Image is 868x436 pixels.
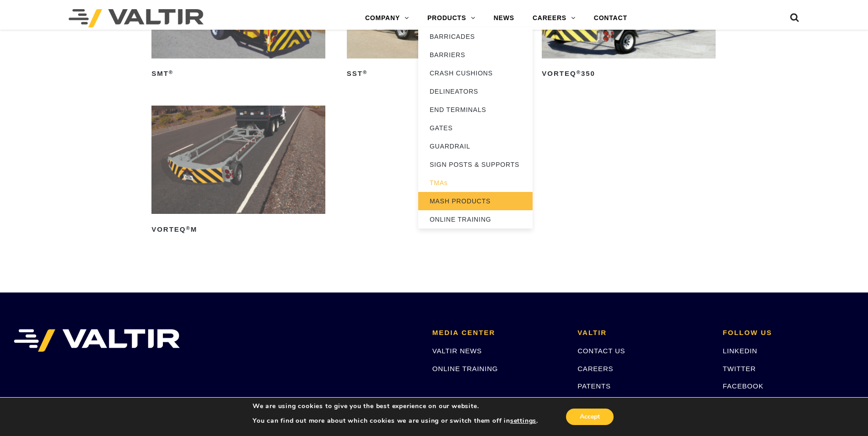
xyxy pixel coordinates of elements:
[566,409,614,425] button: Accept
[418,27,533,46] a: BARRICADES
[723,347,758,355] a: LINKEDIN
[585,9,636,27] a: CONTACT
[418,210,533,229] a: ONLINE TRAINING
[418,82,533,101] a: DELINEATORS
[151,222,325,237] h2: VORTEQ M
[253,402,538,410] p: We are using cookies to give you the best experience on our website.
[69,9,204,27] img: Valtir
[418,137,533,155] a: GUARDRAIL
[418,101,533,119] a: END TERMINALS
[151,106,325,237] a: VORTEQ®M
[432,347,482,355] a: VALTIR NEWS
[151,67,325,81] h2: SMT
[418,119,533,137] a: GATES
[418,46,533,64] a: BARRIERS
[418,174,533,192] a: TMAs
[577,329,709,337] h2: VALTIR
[577,347,625,355] a: CONTACT US
[542,67,716,81] h2: VORTEQ 350
[723,382,764,390] a: FACEBOOK
[347,67,521,81] h2: SST
[356,9,418,27] a: COMPANY
[253,417,538,425] p: You can find out more about which cookies we are using or switch them off in .
[485,9,523,27] a: NEWS
[363,69,367,75] sup: ®
[577,382,611,390] a: PATENTS
[577,69,581,75] sup: ®
[723,365,756,372] a: TWITTER
[418,155,533,174] a: SIGN POSTS & SUPPORTS
[14,329,180,352] img: VALTIR
[577,365,613,372] a: CAREERS
[523,9,585,27] a: CAREERS
[723,329,854,337] h2: FOLLOW US
[510,417,536,425] button: settings
[418,64,533,82] a: CRASH CUSHIONS
[418,9,485,27] a: PRODUCTS
[432,365,498,372] a: ONLINE TRAINING
[418,192,533,210] a: MASH PRODUCTS
[169,69,173,75] sup: ®
[432,329,564,337] h2: MEDIA CENTER
[186,225,191,231] sup: ®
